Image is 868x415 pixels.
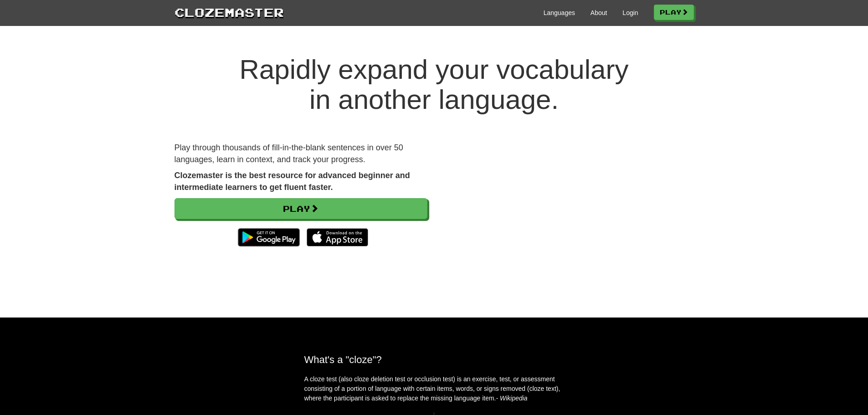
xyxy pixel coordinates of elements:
[591,8,607,17] a: About
[307,228,368,246] img: Download_on_the_App_Store_Badge_US-UK_135x40-25178aeef6eb6b83b96f5f2d004eda3bffbb37122de64afbaef7...
[175,142,427,165] p: Play through thousands of fill-in-the-blank sentences in over 50 languages, learn in context, and...
[304,354,564,365] h2: What's a "cloze"?
[654,5,694,20] a: Play
[544,8,575,17] a: Languages
[304,374,564,403] p: A cloze test (also cloze deletion test or occlusion test) is an exercise, test, or assessment con...
[496,395,528,402] em: - Wikipedia
[622,8,638,17] a: Login
[175,198,427,219] a: Play
[175,4,284,20] a: Clozemaster
[175,171,410,192] strong: Clozemaster is the best resource for advanced beginner and intermediate learners to get fluent fa...
[233,224,304,251] img: Get it on Google Play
